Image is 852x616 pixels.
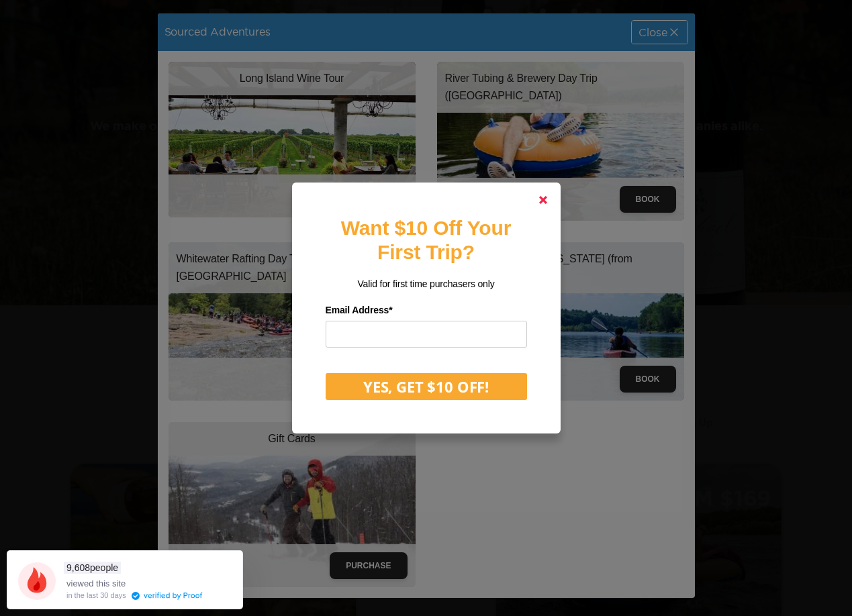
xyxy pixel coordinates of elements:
span: 9,608 [66,562,90,573]
span: people [64,562,121,574]
strong: Want $10 Off Your First Trip? [341,217,511,263]
span: viewed this site [66,578,126,588]
span: Required [389,305,392,315]
span: Valid for first time purchasers only [357,278,494,289]
div: in the last 30 days [66,592,126,599]
label: Email Address [326,300,527,321]
button: YES, GET $10 OFF! [326,373,527,400]
a: Close [527,184,559,216]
